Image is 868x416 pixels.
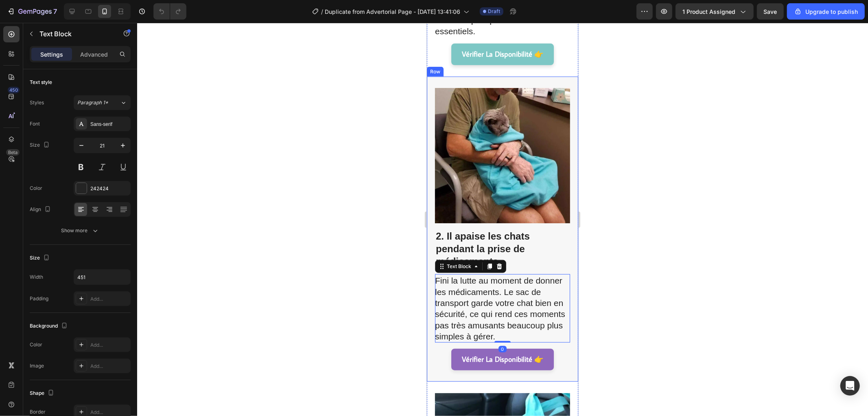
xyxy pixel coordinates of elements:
[764,8,777,15] span: Save
[30,99,44,106] div: Styles
[90,341,129,349] div: Add...
[757,3,784,20] button: Save
[30,223,131,238] button: Show more
[30,408,46,416] div: Border
[321,7,323,16] span: /
[787,3,865,20] button: Upgrade to publish
[30,273,43,281] div: Width
[676,3,754,20] button: 1 product assigned
[90,295,129,303] div: Add...
[30,79,52,86] div: Text style
[30,120,40,128] div: Font
[6,149,20,156] div: Beta
[90,185,129,192] div: 242424
[90,121,129,128] div: Sans-serif
[682,7,735,16] span: 1 product assigned
[30,253,51,264] div: Size
[153,3,186,20] div: Undo/Redo
[39,29,109,39] p: Text Block
[30,295,48,302] div: Padding
[325,7,460,16] span: Duplicate from Advertorial Page - [DATE] 13:41:06
[90,363,129,370] div: Add...
[794,7,858,16] div: Upgrade to publish
[74,270,130,284] input: Auto
[840,376,860,396] div: Open Intercom Messenger
[90,409,129,416] div: Add...
[30,204,52,215] div: Align
[3,3,61,20] button: 7
[80,50,108,59] p: Advanced
[30,388,56,399] div: Shape
[30,321,69,332] div: Background
[77,99,108,106] span: Paragraph 1*
[40,50,63,59] p: Settings
[30,185,42,192] div: Color
[30,140,51,151] div: Size
[488,8,500,15] span: Draft
[427,23,578,416] iframe: Design area
[8,87,20,93] div: 450
[74,95,131,110] button: Paragraph 1*
[30,341,42,348] div: Color
[53,7,57,16] p: 7
[61,227,99,235] div: Show more
[30,362,44,370] div: Image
